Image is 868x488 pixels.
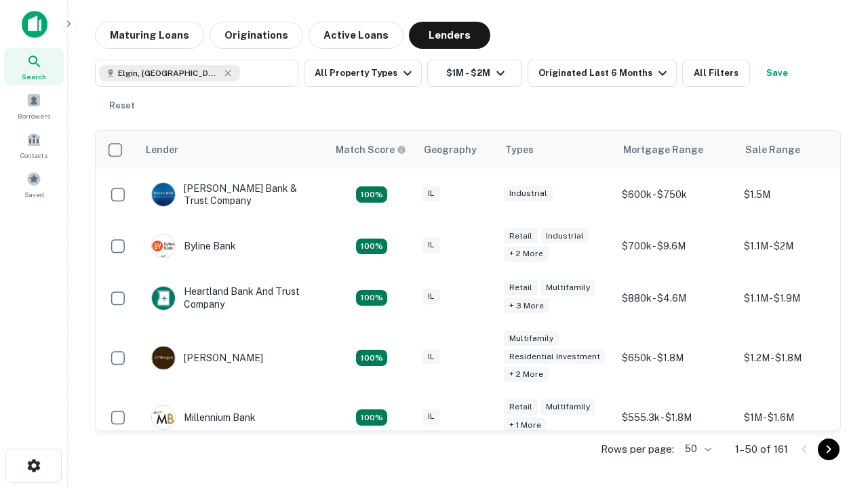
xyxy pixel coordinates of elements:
[504,418,547,433] div: + 1 more
[4,166,64,203] a: Saved
[737,220,859,272] td: $1.1M - $2M
[416,131,497,169] th: Geography
[336,142,406,157] div: Capitalize uses an advanced AI algorithm to match your search with the best lender. The match sco...
[615,392,737,443] td: $555.3k - $1.8M
[615,272,737,323] td: $880k - $4.6M
[304,60,422,87] button: All Property Types
[4,127,64,163] a: Contacts
[356,350,387,366] div: Matching Properties: 24, hasApolloMatch: undefined
[4,87,64,124] a: Borrowers
[22,71,46,82] span: Search
[538,65,671,81] div: Originated Last 6 Months
[424,142,477,158] div: Geography
[422,349,440,365] div: IL
[152,287,175,310] img: picture
[540,280,595,296] div: Multifamily
[735,441,788,457] p: 1–50 of 161
[152,346,175,369] img: picture
[682,60,750,87] button: All Filters
[4,48,64,85] a: Search
[151,405,256,430] div: Millennium Bank
[422,237,440,253] div: IL
[615,131,737,169] th: Mortgage Range
[138,131,328,169] th: Lender
[422,409,440,424] div: IL
[24,189,44,200] span: Saved
[422,186,440,201] div: IL
[737,272,859,323] td: $1.1M - $1.9M
[151,234,236,258] div: Byline Bank
[152,406,175,429] img: picture
[504,399,538,415] div: Retail
[210,22,303,49] button: Originations
[151,285,314,310] div: Heartland Bank And Trust Company
[528,60,677,87] button: Originated Last 6 Months
[152,183,175,206] img: picture
[679,439,713,459] div: 50
[615,220,737,272] td: $700k - $9.6M
[20,150,47,161] span: Contacts
[95,22,204,49] button: Maturing Loans
[504,331,559,346] div: Multifamily
[151,346,263,370] div: [PERSON_NAME]
[540,399,595,415] div: Multifamily
[504,186,553,201] div: Industrial
[422,289,440,304] div: IL
[601,441,674,457] p: Rows per page:
[118,67,220,79] span: Elgin, [GEOGRAPHIC_DATA], [GEOGRAPHIC_DATA]
[540,228,589,244] div: Industrial
[504,298,549,314] div: + 3 more
[504,349,606,365] div: Residential Investment
[504,280,538,296] div: Retail
[504,367,549,382] div: + 2 more
[356,290,387,306] div: Matching Properties: 20, hasApolloMatch: undefined
[146,142,178,158] div: Lender
[800,336,868,401] iframe: Chat Widget
[505,142,534,158] div: Types
[504,246,549,262] div: + 2 more
[755,60,799,87] button: Save your search to get updates of matches that match your search criteria.
[497,131,615,169] th: Types
[427,60,522,87] button: $1M - $2M
[745,142,800,158] div: Sale Range
[737,324,859,392] td: $1.2M - $1.8M
[623,142,703,158] div: Mortgage Range
[615,324,737,392] td: $650k - $1.8M
[356,186,387,203] div: Matching Properties: 28, hasApolloMatch: undefined
[737,169,859,220] td: $1.5M
[504,228,538,244] div: Retail
[18,110,50,121] span: Borrowers
[737,392,859,443] td: $1M - $1.6M
[409,22,490,49] button: Lenders
[151,182,314,207] div: [PERSON_NAME] Bank & Trust Company
[336,142,403,157] h6: Match Score
[356,239,387,255] div: Matching Properties: 17, hasApolloMatch: undefined
[309,22,403,49] button: Active Loans
[22,11,47,38] img: capitalize-icon.png
[737,131,859,169] th: Sale Range
[356,409,387,426] div: Matching Properties: 16, hasApolloMatch: undefined
[152,235,175,258] img: picture
[615,169,737,220] td: $600k - $750k
[818,439,840,460] button: Go to next page
[328,131,416,169] th: Capitalize uses an advanced AI algorithm to match your search with the best lender. The match sco...
[100,92,144,119] button: Reset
